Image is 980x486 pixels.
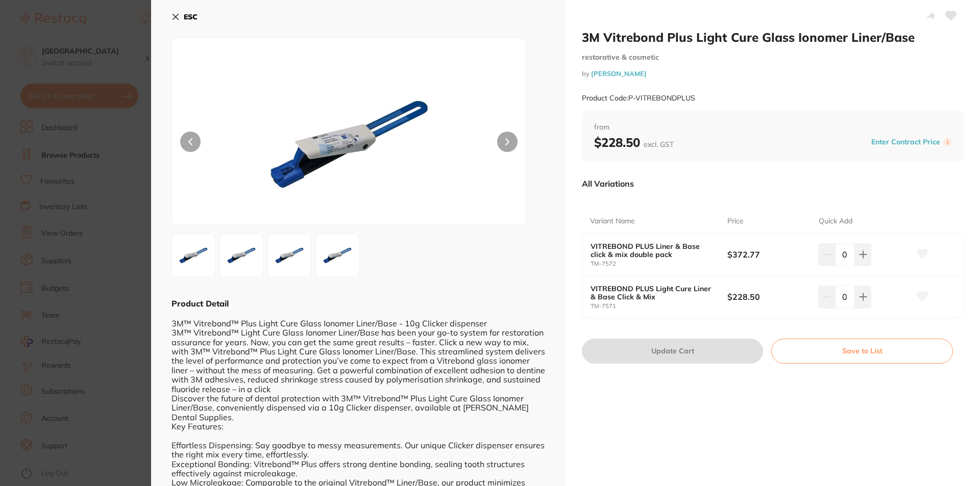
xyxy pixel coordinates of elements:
b: $228.50 [727,291,810,302]
button: Enter Contract Price [868,137,943,147]
a: [PERSON_NAME] [591,69,647,78]
b: VITREBOND PLUS Light Cure Liner & Base Click & Mix [591,285,714,301]
small: TM-7571 [591,303,727,310]
small: TM-7572 [591,261,727,267]
small: restorative & cosmetic [582,53,964,62]
small: by [582,70,964,78]
img: NzIuanBn [271,237,308,274]
span: excl. GST [644,140,674,149]
button: Save to List [771,339,953,363]
img: NzEuanBn [243,64,455,225]
p: Message from Restocq, sent 2h ago [44,179,181,188]
button: Update Cart [582,339,763,363]
div: Message content [44,22,181,175]
p: Quick Add [819,216,852,226]
img: NzEuanBn [175,237,212,274]
b: $228.50 [594,135,674,150]
img: NzIuanBn [223,237,260,274]
b: Product Detail [171,298,229,309]
div: Hi [PERSON_NAME], ​ Starting [DATE], we’re making some updates to our product offerings on the Re... [44,22,181,262]
small: Product Code: P-VITREBONDPLUS [582,94,695,103]
span: from [594,122,951,133]
label: i [943,138,951,146]
h2: 3M Vitrebond Plus Light Cure Glass Ionomer Liner/Base [582,30,964,45]
b: ESC [184,12,198,21]
p: Variant Name [590,216,635,226]
p: All Variations [582,178,634,189]
img: NzEuanBn [319,237,356,274]
button: ESC [171,8,198,25]
b: $372.77 [727,249,810,260]
img: Profile image for Restocq [23,24,39,41]
p: Price [727,216,744,226]
div: message notification from Restocq, 2h ago. Hi Aynkkaran, ​ Starting 11 August, we’re making some ... [15,15,189,195]
b: VITREBOND PLUS Liner & Base click & mix double pack [591,242,714,259]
